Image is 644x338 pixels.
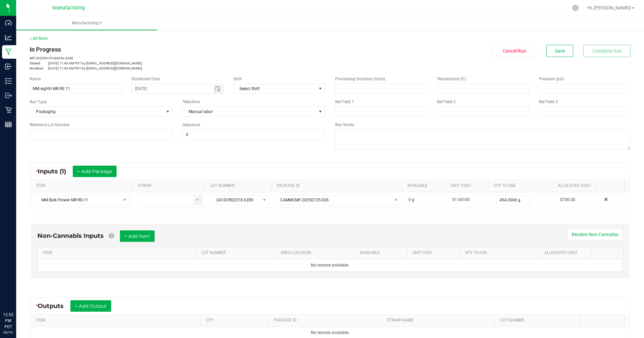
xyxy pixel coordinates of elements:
a: Add Non-Cannabis items that were also consumed in the run (e.g. gloves and packaging); Also add N... [109,232,114,240]
span: Modified: [30,66,48,71]
span: Packaging [30,107,164,116]
span: Non-Cannabis Inputs [37,232,104,240]
span: NO DATA FOUND [35,195,129,205]
span: Temperature (F) [437,77,466,81]
span: $700.00 [560,197,575,202]
span: Manufacturing [53,5,85,11]
iframe: Resource center unread badge [20,283,28,291]
inline-svg: Inventory [5,78,12,84]
a: Manufacturing [16,16,157,30]
button: + Add Package [73,166,117,177]
a: Sortable [601,183,622,189]
iframe: Resource center [7,284,27,304]
p: 12:52 PM PDT [3,312,13,330]
a: Unit CostSortable [451,183,486,189]
span: 2410CRG2218.6289 [211,195,260,205]
span: Save [555,48,565,54]
span: Sequence [183,122,200,127]
span: Run Notes [335,122,354,127]
a: STRAINSortable [138,183,202,189]
span: Shift [233,77,242,81]
span: Inputs (1) [38,168,73,175]
button: Save [546,45,573,57]
a: Allocated CostSortable [558,183,593,189]
p: 09/19 [3,330,13,335]
inline-svg: Manufacturing [5,49,12,55]
span: Started: [30,61,48,66]
inline-svg: Reports [5,121,12,128]
span: Machine [184,100,200,104]
span: Ref Field 2 [437,100,456,104]
a: AREA/LOCATIONSortable [281,250,352,256]
a: Allocated CostSortable [544,250,589,256]
span: CAMMCMF-20250725-026 [280,198,329,202]
a: AVAILABLESortable [360,250,405,256]
button: Complete Run [583,45,631,57]
button: Cancel Run [492,45,536,57]
inline-svg: Retail [5,107,12,113]
a: Unit CostSortable [412,250,457,256]
a: PACKAGE IDSortable [274,318,379,323]
inline-svg: Dashboard [5,20,12,26]
inline-svg: Analytics [5,34,12,41]
a: QTYSortable [206,318,266,323]
a: QTY TO USESortable [465,250,536,256]
span: Cancel Run [503,48,526,54]
span: Ref Field 3 [539,100,558,104]
a: Sortable [585,318,622,323]
span: $1.54185 [452,197,470,202]
a: STRAIN NAMESortable [387,318,492,323]
a: ITEMSortable [43,250,193,256]
inline-svg: Inbound [5,63,12,70]
span: Hi, [PERSON_NAME]! [587,5,631,10]
p: [DATE] 11:40 AM PDT by [EMAIL_ADDRESS][DOMAIN_NAME] [30,66,325,71]
button: Receive Non-Cannabis [567,229,623,240]
a: LOT NUMBERSortable [500,318,577,323]
span: Complete Run [592,48,622,54]
a: QTY TO USESortable [494,183,549,189]
span: g [412,197,414,202]
div: Manage settings [571,5,580,11]
button: + Add Output [70,300,111,312]
span: Ref Field 1 [335,100,354,104]
a: LOT NUMBERSortable [210,183,269,189]
span: MM Bulk Flower MR RS-11 [35,195,120,205]
inline-svg: Outbound [5,92,12,99]
a: AVAILABLESortable [407,183,443,189]
span: Name [30,77,41,81]
a: < All Runs [30,36,47,41]
span: 0 [409,197,411,202]
a: Sortable [597,250,615,256]
td: No records available. [38,259,622,271]
span: Run Type [30,99,46,105]
span: Reference Lot Number [30,122,70,127]
a: ITEMSortable [36,183,130,189]
span: Manufacturing [16,20,157,26]
span: Pressure (psi) [539,77,564,81]
span: Select Shift [234,84,316,93]
a: PACKAGE IDSortable [277,183,399,189]
input: Date [132,84,213,93]
span: Manual labor [183,107,317,116]
span: Outputs [38,302,70,310]
a: LOT NUMBERSortable [201,250,272,256]
div: In Progress [30,45,325,54]
a: ITEMSortable [36,318,198,323]
span: NO DATA FOUND [233,84,325,94]
button: + Add Item [120,230,155,242]
p: MP-20250919184036-2048 [30,56,325,61]
span: Processing Duration (mins) [335,77,385,81]
span: Toggle calendar [213,84,223,93]
p: [DATE] 11:40 AM PDT by [EMAIL_ADDRESS][DOMAIN_NAME] [30,61,325,66]
span: Scheduled Date [131,77,160,81]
